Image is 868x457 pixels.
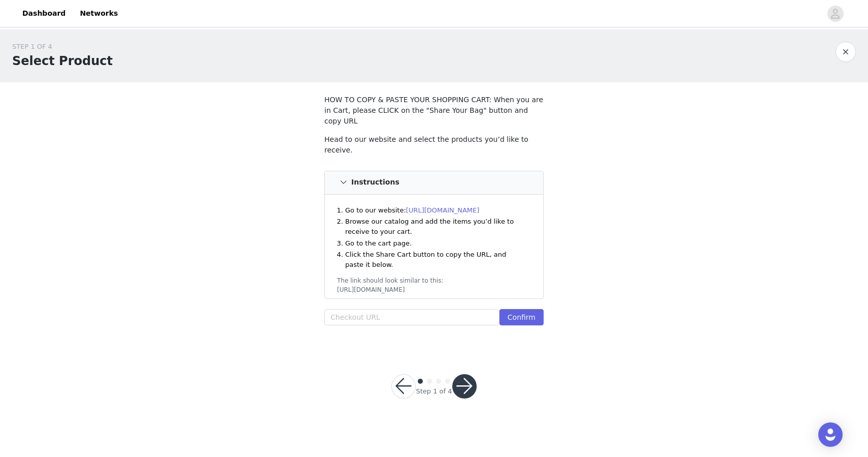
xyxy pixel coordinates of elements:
[416,386,452,397] div: Step 1 of 4
[16,2,72,25] a: Dashboard
[351,178,399,187] h4: Instructions
[324,95,544,127] p: HOW TO COPY & PASTE YOUR SHOPPING CART: When you are in Cart, please CLICK on the "Share Your Bag...
[818,422,843,447] div: Open Intercom Messenger
[74,2,124,25] a: Networks
[12,42,113,52] div: STEP 1 OF 4
[345,238,526,249] li: Go to the cart page.
[12,52,113,70] h1: Select Product
[499,309,544,325] button: Confirm
[406,206,480,214] a: [URL][DOMAIN_NAME]
[324,309,499,325] input: Checkout URL
[830,6,840,22] div: avatar
[345,250,526,269] li: Click the Share Cart button to copy the URL, and paste it below.
[345,217,526,236] li: Browse our catalog and add the items you’d like to receive to your cart.
[324,134,544,156] p: Head to our website and select the products you’d like to receive.
[345,205,526,216] li: Go to our website:
[337,285,531,294] div: [URL][DOMAIN_NAME]
[337,276,531,285] div: The link should look similar to this:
